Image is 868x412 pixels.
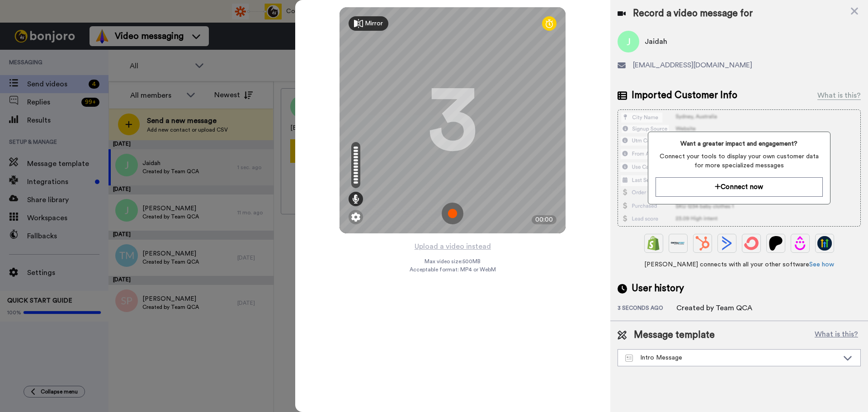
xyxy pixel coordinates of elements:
button: Connect now [656,177,822,197]
span: Want a greater impact and engagement? [656,139,822,148]
img: GoHighLevel [817,236,832,251]
img: Drip [793,236,807,251]
span: Max video size: 500 MB [425,258,481,265]
span: Imported Customer Info [632,89,737,102]
img: ic_gear.svg [351,213,360,222]
div: Created by Team QCA [676,303,752,313]
a: See how [809,261,834,268]
span: Connect your tools to display your own customer data for more specialized messages [656,152,822,170]
div: What is this? [817,90,861,101]
img: ConvertKit [744,236,759,251]
img: Ontraport [671,236,685,251]
img: Message-temps.svg [625,355,633,362]
button: What is this? [812,328,861,342]
span: Acceptable format: MP4 or WebM [410,266,496,273]
span: User history [632,282,684,295]
button: Upload a video instead [412,241,494,252]
img: ActiveCampaign [720,236,734,251]
div: 3 seconds ago [618,304,676,313]
span: Message template [634,328,715,342]
div: Intro Message [625,353,839,362]
img: Shopify [646,236,661,251]
span: [PERSON_NAME] connects with all your other software [618,260,861,269]
img: Patreon [769,236,783,251]
img: ic_record_start.svg [442,203,463,224]
div: 00:00 [532,215,557,224]
img: Hubspot [695,236,710,251]
div: 3 [428,86,477,154]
